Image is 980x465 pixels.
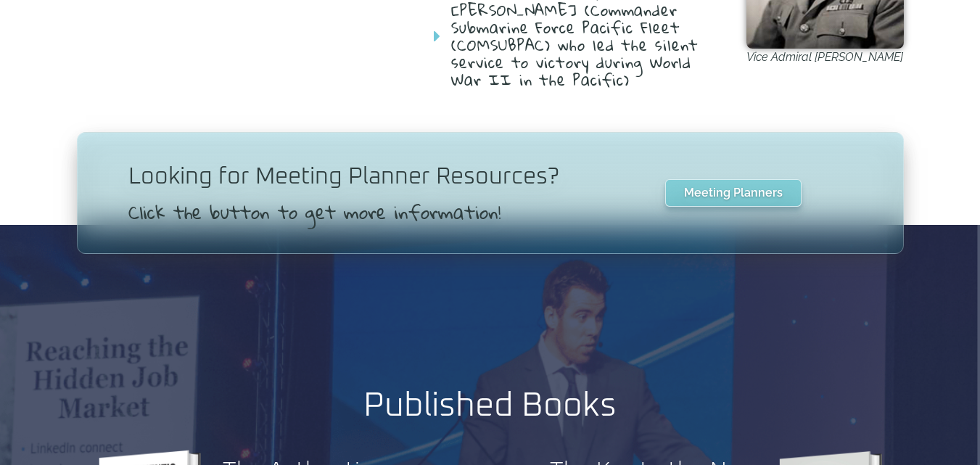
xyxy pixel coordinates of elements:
h2: Click the button to get more information! [128,203,601,221]
h2: Looking for Meeting Planner Resources? [128,165,601,189]
a: Meeting Planners [665,179,802,207]
figcaption: Vice Admiral [PERSON_NAME] [746,49,903,66]
span: Meeting Planners [684,187,783,199]
h2: Published Books [135,392,846,421]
